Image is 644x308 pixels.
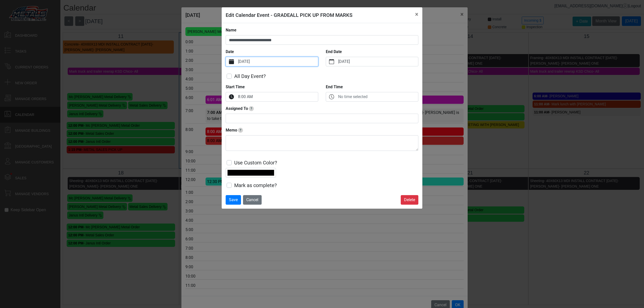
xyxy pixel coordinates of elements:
strong: Start Time [226,84,245,89]
strong: Assigned To [226,106,248,111]
svg: clock fill [229,94,234,99]
button: calendar fill [226,57,237,66]
label: All Day Event? [234,72,266,80]
label: Mark as complete? [234,182,277,189]
strong: End Date [326,49,342,54]
svg: calendar fill [229,59,234,64]
strong: End Time [326,84,343,89]
strong: Name [226,28,236,32]
svg: calendar [329,59,334,64]
button: calendar [326,57,337,66]
label: 8:00 AM [237,92,318,101]
button: Cancel [243,195,262,205]
button: Save [226,195,241,205]
span: Track who this date is assigned to this date - delviery driver, install crew, etc [249,106,254,111]
button: Delete [401,195,418,205]
label: No time selected [337,92,418,101]
label: [DATE] [237,57,318,66]
h5: Edit Calendar Event - GRADEALL PICK UP FROM MARKS [226,11,352,19]
button: clock fill [226,92,237,101]
strong: Date [226,49,234,54]
label: Use Custom Color? [234,159,277,166]
svg: clock [329,94,334,99]
label: [DATE] [337,57,418,66]
span: Save [229,197,238,202]
strong: Memo [226,128,237,133]
button: clock [326,92,337,101]
span: Notes or Instructions for date - ex. 'Date was rescheduled by vendor' [238,128,243,133]
button: Close [411,7,422,21]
